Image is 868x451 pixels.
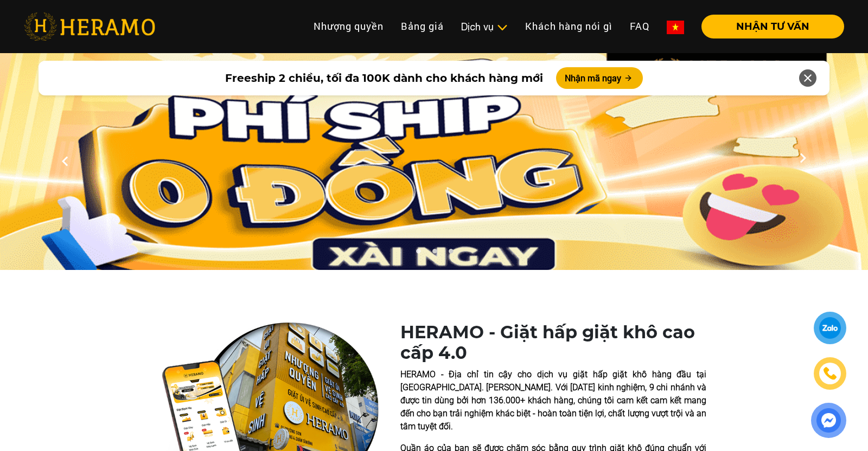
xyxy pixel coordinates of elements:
[815,359,845,388] a: phone-icon
[496,22,508,33] img: subToggleIcon
[24,12,155,41] img: heramo-logo.png
[667,21,684,34] img: vn-flag.png
[556,67,643,89] button: Nhận mã ngay
[461,20,508,34] div: Dịch vụ
[400,368,706,433] p: HERAMO - Địa chỉ tin cậy cho dịch vụ giặt hấp giặt khô hàng đầu tại [GEOGRAPHIC_DATA]. [PERSON_NA...
[429,248,439,259] button: 2
[701,15,844,38] button: NHẬN TƯ VẤN
[225,70,543,86] span: Freeship 2 chiều, tối đa 100K dành cho khách hàng mới
[516,15,621,38] a: Khách hàng nói gì
[621,15,658,38] a: FAQ
[822,366,838,381] img: phone-icon
[392,15,452,38] a: Bảng giá
[693,22,844,31] a: NHẬN TƯ VẤN
[400,322,706,364] h1: HERAMO - Giặt hấp giặt khô cao cấp 4.0
[305,15,392,38] a: Nhượng quyền
[412,248,423,259] button: 1
[445,248,456,259] button: 3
